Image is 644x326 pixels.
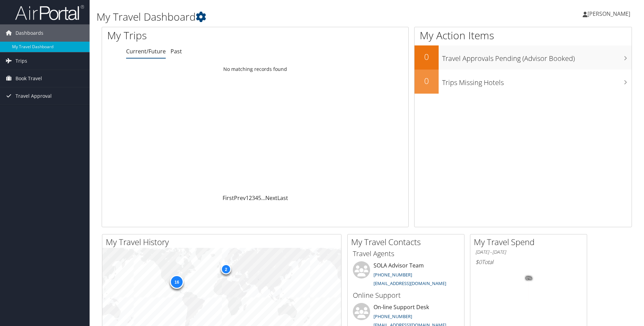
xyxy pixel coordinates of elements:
[171,48,182,55] a: Past
[587,10,630,18] span: [PERSON_NAME]
[349,261,462,290] li: SOLA Advisor Team
[277,194,288,202] a: Last
[16,87,52,105] span: Travel Approval
[476,249,582,255] h6: [DATE] - [DATE]
[246,194,249,202] a: 1
[353,291,459,300] h3: Online Support
[415,45,632,70] a: 0Travel Approvals Pending (Advisor Booked)
[265,194,277,202] a: Next
[351,236,464,248] h2: My Travel Contacts
[221,264,231,274] div: 2
[102,63,408,75] td: No matching records found
[96,10,457,24] h1: My Travel Dashboard
[415,75,439,87] h2: 0
[476,258,582,266] h6: Total
[255,194,258,202] a: 4
[476,258,482,266] span: $0
[16,24,43,42] span: Dashboards
[353,249,459,259] h3: Travel Agents
[474,236,587,248] h2: My Travel Spend
[415,51,439,63] h2: 0
[16,52,27,70] span: Trips
[442,74,632,87] h3: Trips Missing Hotels
[106,236,341,248] h2: My Travel History
[415,70,632,94] a: 0Trips Missing Hotels
[374,272,412,278] a: [PHONE_NUMBER]
[249,194,252,202] a: 2
[16,70,42,87] span: Book Travel
[252,194,255,202] a: 3
[415,28,632,43] h1: My Action Items
[258,194,261,202] a: 5
[170,275,184,289] div: 16
[15,4,84,21] img: airportal-logo.png
[234,194,246,202] a: Prev
[442,50,632,63] h3: Travel Approvals Pending (Advisor Booked)
[126,48,166,55] a: Current/Future
[583,3,637,24] a: [PERSON_NAME]
[374,313,412,319] a: [PHONE_NUMBER]
[223,194,234,202] a: First
[261,194,265,202] span: …
[374,280,446,286] a: [EMAIL_ADDRESS][DOMAIN_NAME]
[107,28,276,43] h1: My Trips
[526,276,532,280] tspan: 0%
